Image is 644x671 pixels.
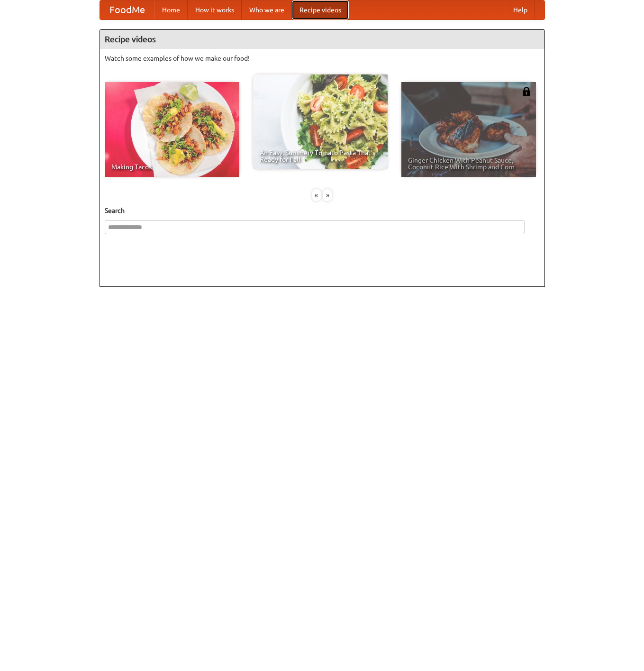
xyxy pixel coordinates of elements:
a: An Easy, Summery Tomato Pasta That's Ready for Fall [253,74,388,169]
a: Help [506,0,535,19]
a: Making Tacos [105,82,239,177]
p: Watch some examples of how we make our food! [105,54,540,63]
h5: Search [105,206,540,215]
img: 483408.png [522,87,531,96]
h4: Recipe videos [100,30,544,49]
a: How it works [188,0,242,19]
a: Who we are [242,0,292,19]
div: » [323,189,332,201]
a: Recipe videos [292,0,349,19]
a: Home [154,0,188,19]
div: « [312,189,321,201]
span: Making Tacos [111,164,233,170]
span: An Easy, Summery Tomato Pasta That's Ready for Fall [260,149,381,163]
a: FoodMe [100,0,154,19]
